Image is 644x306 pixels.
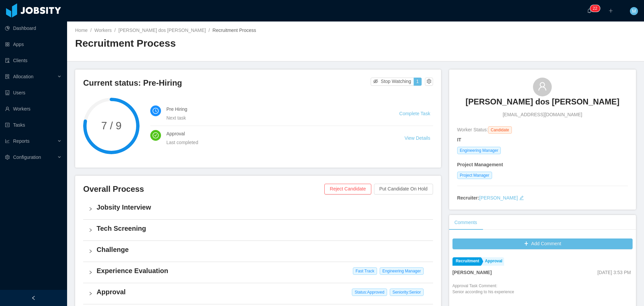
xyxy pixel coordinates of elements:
[452,270,492,275] strong: [PERSON_NAME]
[13,138,30,144] span: Reports
[399,111,430,116] a: Complete Task
[5,38,62,51] a: icon: appstoreApps
[632,7,636,15] span: M
[452,238,633,249] button: icon: plusAdd Comment
[352,289,387,296] span: Status: Approved
[482,257,504,266] a: Approval
[452,257,481,266] a: Recruitment
[371,78,414,86] button: icon: eye-invisibleStop Watching
[209,28,210,33] span: /
[166,105,383,113] h4: Pre Hiring
[587,8,592,13] i: icon: bell
[83,121,140,131] span: 7 / 9
[94,28,112,33] a: Workers
[5,118,62,132] a: icon: profileTasks
[608,8,613,13] i: icon: plus
[5,21,62,35] a: icon: pie-chartDashboard
[114,28,116,33] span: /
[97,203,428,212] h4: Jobsity Interview
[414,78,422,86] button: 1
[97,287,428,297] h4: Approval
[466,96,620,107] h3: [PERSON_NAME] dos [PERSON_NAME]
[83,262,433,283] div: icon: rightExperience Evaluation
[90,28,92,33] span: /
[5,54,62,67] a: icon: auditClients
[593,5,595,12] p: 2
[457,127,488,132] span: Worker Status:
[503,111,582,118] span: [EMAIL_ADDRESS][DOMAIN_NAME]
[390,289,424,296] span: Seniority: Senior
[595,5,597,12] p: 2
[590,5,600,12] sup: 22
[97,224,428,233] h4: Tech Screening
[83,220,433,241] div: icon: rightTech Screening
[5,102,62,116] a: icon: userWorkers
[457,172,492,179] span: Project Manager
[75,28,88,33] a: Home
[597,270,631,275] span: [DATE] 3:53 PM
[374,184,433,194] button: Put Candidate On Hold
[457,147,501,154] span: Engineering Manager
[457,162,503,167] strong: Project Management
[166,114,383,122] div: Next task
[457,195,479,201] strong: Recruiter:
[153,108,159,114] i: icon: clock-circle
[519,195,524,200] i: icon: edit
[89,270,93,274] i: icon: right
[353,267,377,275] span: Fast Track
[118,28,206,33] a: [PERSON_NAME] dos [PERSON_NAME]
[538,82,547,91] i: icon: user
[213,28,256,33] span: Recruitment Process
[83,184,324,194] h3: Overall Process
[5,139,10,143] i: icon: line-chart
[89,228,93,232] i: icon: right
[449,215,483,230] div: Comments
[75,37,356,50] h2: Recruitment Process
[89,292,93,296] i: icon: right
[457,137,461,142] strong: IT
[466,96,620,111] a: [PERSON_NAME] dos [PERSON_NAME]
[83,78,371,88] h3: Current status: Pre-Hiring
[5,86,62,99] a: icon: robotUsers
[153,132,159,138] i: icon: check-circle
[405,135,430,141] a: View Details
[324,184,371,194] button: Reject Candidate
[13,155,41,160] span: Configuration
[13,74,34,79] span: Allocation
[97,266,428,275] h4: Experience Evaluation
[166,130,388,137] h4: Approval
[380,267,424,275] span: Engineering Manager
[5,155,10,160] i: icon: setting
[97,245,428,254] h4: Challenge
[83,283,433,304] div: icon: rightApproval
[479,195,518,201] a: [PERSON_NAME]
[452,289,514,295] p: Senior according to his experience
[83,241,433,262] div: icon: rightChallenge
[83,199,433,219] div: icon: rightJobsity Interview
[89,207,93,211] i: icon: right
[166,139,388,146] div: Last completed
[89,249,93,253] i: icon: right
[5,74,10,79] i: icon: solution
[425,78,433,86] button: icon: setting
[488,126,512,134] span: Candidate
